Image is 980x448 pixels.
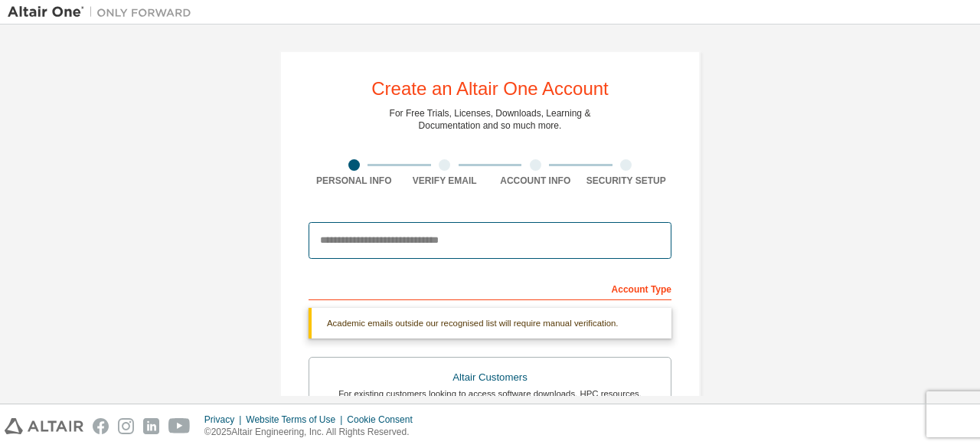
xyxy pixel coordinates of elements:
[204,426,422,439] p: © 2025 Altair Engineering, Inc. All Rights Reserved.
[93,418,109,434] img: facebook.svg
[390,107,591,132] div: For Free Trials, Licenses, Downloads, Learning & Documentation and so much more.
[371,80,609,98] div: Create an Altair One Account
[5,418,83,434] img: altair_logo.svg
[204,414,246,426] div: Privacy
[168,418,191,434] img: youtube.svg
[118,418,134,434] img: instagram.svg
[8,5,199,20] img: Altair One
[347,414,421,426] div: Cookie Consent
[318,367,661,388] div: Altair Customers
[490,175,581,187] div: Account Info
[309,175,400,187] div: Personal Info
[318,388,661,412] div: For existing customers looking to access software downloads, HPC resources, community, trainings ...
[143,418,159,434] img: linkedin.svg
[400,175,491,187] div: Verify Email
[309,276,671,300] div: Account Type
[581,175,672,187] div: Security Setup
[246,414,347,426] div: Website Terms of Use
[309,308,671,338] div: Academic emails outside our recognised list will require manual verification.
